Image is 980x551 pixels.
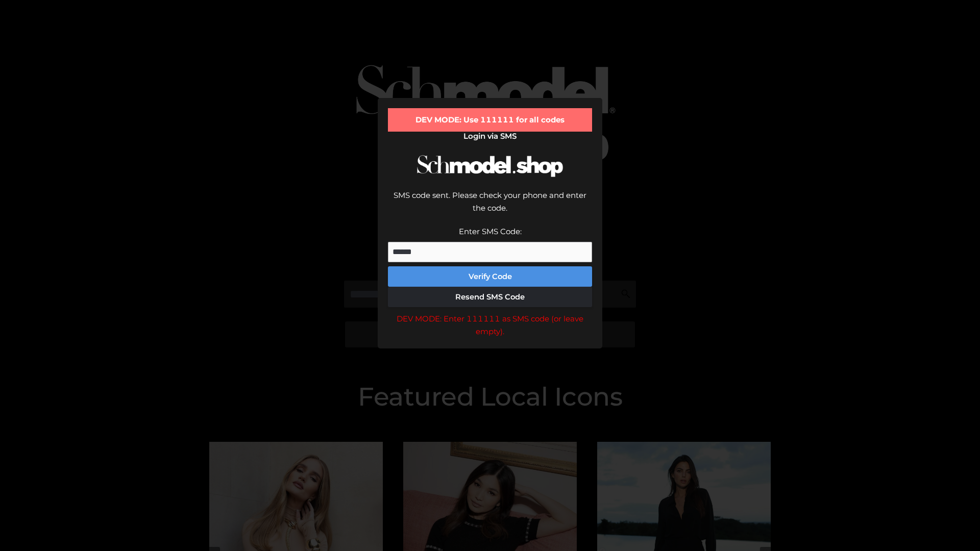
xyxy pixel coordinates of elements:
img: Schmodel Logo [413,146,567,186]
button: Resend SMS Code [388,287,592,307]
label: Enter SMS Code: [459,227,522,236]
button: Verify Code [388,266,592,287]
div: SMS code sent. Please check your phone and enter the code. [388,189,592,225]
div: DEV MODE: Use 111111 for all codes [388,108,592,132]
h2: Login via SMS [388,132,592,141]
div: DEV MODE: Enter 111111 as SMS code (or leave empty). [388,312,592,338]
